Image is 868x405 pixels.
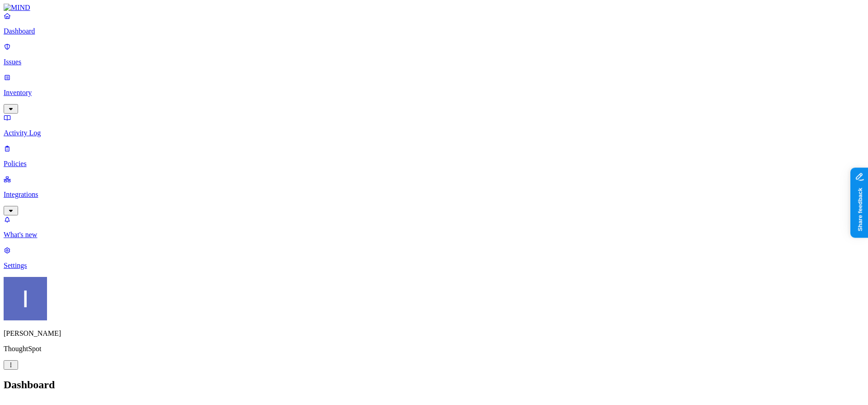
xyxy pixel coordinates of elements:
a: Settings [4,246,864,270]
p: Integrations [4,191,864,199]
p: Policies [4,160,864,168]
a: Policies [4,144,864,168]
p: Dashboard [4,27,864,35]
a: Inventory [4,73,864,112]
p: Issues [4,58,864,66]
a: MIND [4,4,864,12]
p: Settings [4,262,864,270]
a: Dashboard [4,12,864,35]
a: Activity Log [4,114,864,137]
a: Integrations [4,175,864,214]
p: What's new [4,231,864,239]
p: ThoughtSpot [4,345,864,353]
a: Issues [4,43,864,66]
p: Activity Log [4,129,864,137]
p: Inventory [4,89,864,97]
h2: Dashboard [4,379,864,391]
p: [PERSON_NAME] [4,329,864,338]
img: MIND [4,4,30,12]
img: Itai Schwartz [4,277,47,320]
a: What's new [4,215,864,239]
